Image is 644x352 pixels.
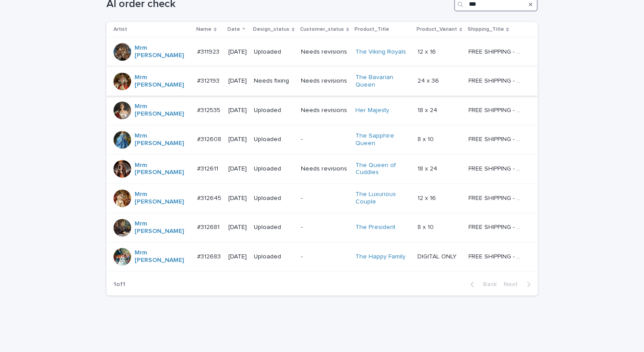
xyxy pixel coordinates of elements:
p: #312683 [197,251,223,261]
a: Mrm [PERSON_NAME] [135,103,190,118]
p: FREE SHIPPING - preview in 1-2 business days, after your approval delivery will take 5-10 b.d. [468,47,525,56]
p: FREE SHIPPING - preview in 1-2 business days, after your approval delivery will take 5-10 b.d. [468,163,525,173]
p: Uploaded [254,224,294,231]
a: The Viking Royals [355,48,406,56]
p: Needs revisions [301,107,348,114]
p: 8 x 10 [417,222,435,231]
p: 18 x 24 [417,105,439,114]
a: The Luxurious Couple [355,191,410,206]
a: Mrm [PERSON_NAME] [135,191,190,206]
p: Uploaded [254,253,294,261]
p: #311923 [197,47,221,56]
p: 1 of 1 [106,274,132,295]
p: Uploaded [254,107,294,114]
tr: Mrm [PERSON_NAME] #311923#311923 [DATE]UploadedNeeds revisionsThe Viking Royals 12 x 1612 x 16 FR... [106,37,538,67]
a: The Sapphire Queen [355,132,410,147]
p: Needs revisions [301,165,348,173]
p: Product_Title [354,25,389,34]
a: The President [355,224,395,231]
p: FREE SHIPPING - preview in 1-2 business days, after your approval delivery will take 5-10 b.d. [468,105,525,114]
a: Mrm [PERSON_NAME] [135,249,190,264]
p: 12 x 16 [417,47,438,56]
p: Design_status [253,25,289,34]
tr: Mrm [PERSON_NAME] #312645#312645 [DATE]Uploaded-The Luxurious Couple 12 x 1612 x 16 FREE SHIPPING... [106,184,538,213]
span: Back [478,281,497,287]
a: Mrm [PERSON_NAME] [135,74,190,89]
p: Product_Variant [417,25,457,34]
a: Her Majesty [355,107,389,114]
p: 18 x 24 [417,163,439,173]
a: Mrm [PERSON_NAME] [135,44,190,59]
p: [DATE] [228,107,247,114]
p: Needs revisions [301,48,348,56]
p: Date [227,25,240,34]
p: 8 x 10 [417,134,435,143]
p: Uploaded [254,165,294,173]
p: Needs fixing [254,77,294,85]
p: [DATE] [228,224,247,231]
p: #312645 [197,193,223,202]
p: DIGITAL ONLY [417,251,458,261]
p: #312193 [197,76,221,85]
p: #312681 [197,222,221,231]
p: Uploaded [254,48,294,56]
p: Uploaded [254,136,294,143]
p: - [301,136,348,143]
p: FREE SHIPPING - preview in 1-2 business days, after your approval delivery will take 5-10 b.d. [468,193,525,202]
p: - [301,195,348,202]
p: Artist [113,25,127,34]
p: - [301,224,348,231]
p: FREE SHIPPING - preview in 1-2 business days, after your approval delivery will take 5-10 b.d. [468,251,525,261]
p: Needs revisions [301,77,348,85]
p: #312608 [197,134,223,143]
span: Next [504,281,523,287]
a: The Bavarian Queen [355,74,410,89]
a: Mrm [PERSON_NAME] [135,162,190,177]
tr: Mrm [PERSON_NAME] #312611#312611 [DATE]UploadedNeeds revisionsThe Queen of Cuddles 18 x 2418 x 24... [106,154,538,184]
p: [DATE] [228,195,247,202]
a: The Queen of Cuddles [355,162,410,177]
p: Shipping_Title [467,25,504,34]
tr: Mrm [PERSON_NAME] #312608#312608 [DATE]Uploaded-The Sapphire Queen 8 x 108 x 10 FREE SHIPPING - p... [106,125,538,154]
p: FREE SHIPPING - preview in 1-2 business days, after your approval delivery will take 5-10 b.d. [468,134,525,143]
p: 12 x 16 [417,193,438,202]
p: Name [196,25,212,34]
a: Mrm [PERSON_NAME] [135,132,190,147]
p: [DATE] [228,48,247,56]
p: Uploaded [254,195,294,202]
button: Next [500,280,538,288]
button: Back [463,280,500,288]
a: The Happy Family [355,253,405,261]
a: Mrm [PERSON_NAME] [135,220,190,235]
p: [DATE] [228,136,247,143]
p: [DATE] [228,165,247,173]
p: Customer_status [300,25,344,34]
tr: Mrm [PERSON_NAME] #312535#312535 [DATE]UploadedNeeds revisionsHer Majesty 18 x 2418 x 24 FREE SHI... [106,96,538,125]
p: FREE SHIPPING - preview in 1-2 business days, after your approval delivery will take 5-10 b.d. [468,222,525,231]
tr: Mrm [PERSON_NAME] #312683#312683 [DATE]Uploaded-The Happy Family DIGITAL ONLYDIGITAL ONLY FREE SH... [106,242,538,272]
p: FREE SHIPPING - preview in 1-2 business days, after your approval delivery will take 5-10 b.d. [468,76,525,85]
p: #312611 [197,163,220,173]
p: 24 x 36 [417,76,441,85]
tr: Mrm [PERSON_NAME] #312681#312681 [DATE]Uploaded-The President 8 x 108 x 10 FREE SHIPPING - previe... [106,213,538,242]
p: [DATE] [228,253,247,261]
tr: Mrm [PERSON_NAME] #312193#312193 [DATE]Needs fixingNeeds revisionsThe Bavarian Queen 24 x 3624 x ... [106,66,538,96]
p: [DATE] [228,77,247,85]
p: - [301,253,348,261]
p: #312535 [197,105,222,114]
